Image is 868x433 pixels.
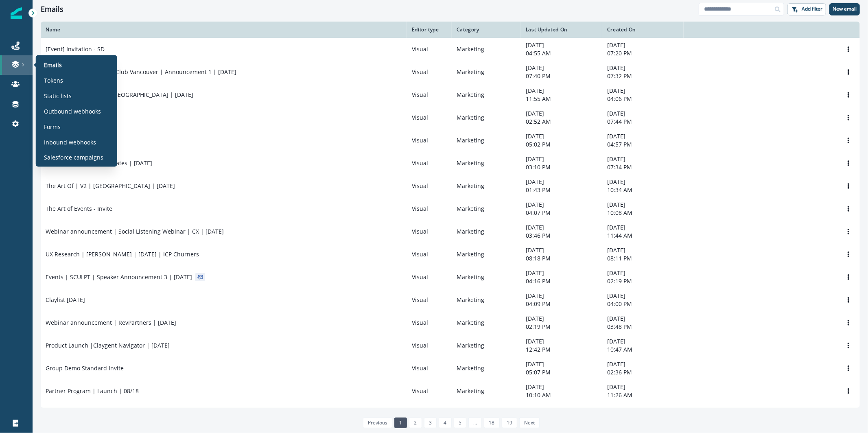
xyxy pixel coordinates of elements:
p: [DATE] [526,223,597,232]
td: Visual [407,106,452,129]
p: 11:55 AM [526,95,597,103]
p: [DATE] [526,64,597,72]
td: Marketing [452,220,521,243]
a: Group Demo Standard InviteVisualMarketing[DATE]05:07 PM[DATE]02:36 PMOptions [41,357,860,380]
p: [DATE] [607,383,679,391]
p: 07:44 PM [607,118,679,126]
td: Visual [407,311,452,334]
p: [DATE] [526,383,597,391]
p: [DATE] [526,155,597,163]
div: Name [46,26,402,33]
a: Page 18 [484,418,499,428]
a: Newsletter | Product Updates | [DATE]VisualMarketing[DATE]03:10 PM[DATE]07:34 PMOptions [41,152,860,175]
p: [DATE] [526,87,597,95]
a: [TEST APRIL] Event | Clay Club Vancouver | Announcement 1 | [DATE]VisualMarketing[DATE]07:40 PM[D... [41,61,860,83]
td: Marketing [452,266,521,289]
p: [DATE] [526,360,597,368]
td: Marketing [452,38,521,61]
p: [DATE] [526,41,597,49]
td: Visual [407,152,452,175]
p: The Art Of | V2 | [GEOGRAPHIC_DATA] | [DATE] [46,182,175,190]
p: [DATE] [607,246,679,254]
p: 04:06 PM [607,95,679,103]
p: Product Launch |Claygent Navigator | [DATE] [46,341,170,350]
div: Last Updated On [526,26,597,33]
p: OOH Awareness Email| [GEOGRAPHIC_DATA] | [DATE] [46,91,193,99]
div: Created On [607,26,679,33]
button: Options [842,362,855,374]
p: [DATE] [526,201,597,209]
button: Options [842,157,855,169]
td: Visual [407,243,452,266]
td: Visual [407,334,452,357]
td: Marketing [452,334,521,357]
a: Salesforce campaigns [39,151,114,164]
td: Marketing [452,311,521,334]
p: 02:19 PM [607,277,679,285]
td: Visual [407,266,452,289]
p: 03:48 PM [607,323,679,331]
td: Marketing [452,106,521,129]
button: Options [842,89,855,101]
p: 02:19 PM [526,323,597,331]
td: Visual [407,289,452,311]
ul: Pagination [361,418,540,428]
h1: Emails [41,5,63,14]
p: Forms [44,122,61,131]
p: Static lists [44,91,72,100]
a: Webinar announcement | RevPartners | [DATE]VisualMarketing[DATE]02:19 PM[DATE]03:48 PMOptions [41,311,860,334]
td: Marketing [452,129,521,152]
a: Product Launch |Claygent Navigator | [DATE]VisualMarketing[DATE]12:42 PM[DATE]10:47 AMOptions [41,334,860,357]
div: Editor type [412,26,447,33]
button: Options [842,134,855,147]
a: Tokens [39,74,114,86]
button: Options [842,339,855,352]
p: [DATE] [607,360,679,368]
p: Events | SCULPT | Speaker Announcement 3 | [DATE] [46,273,192,281]
a: Inbound webhooks [39,136,114,148]
button: Options [842,180,855,192]
p: [DATE] [607,201,679,209]
td: Advanced [407,402,452,425]
p: [DATE] [607,315,679,323]
p: 04:07 PM [526,209,597,217]
td: Marketing [452,83,521,106]
p: [DATE] [607,132,679,140]
a: Events | SCULPT | Speaker Announcement 3 | [DATE]VisualMarketing[DATE]04:16 PM[DATE]02:19 PMOptions [41,266,860,289]
a: Growth | Reactivation Email | Final Version | [DATE]AdvancedMarketing[DATE]04:25 PM[DATE]06:03 PM... [41,402,860,425]
p: [DATE] [607,178,679,186]
a: Page 1 is your current page [394,418,407,428]
p: 04:57 PM [607,140,679,149]
a: Forms [39,120,114,133]
p: Add filter [802,6,822,12]
button: Options [842,271,855,283]
p: New email [833,6,857,12]
button: Add filter [787,3,826,15]
p: [DATE] [607,87,679,95]
a: Page 19 [502,418,517,428]
td: Visual [407,38,452,61]
p: [DATE] [526,109,597,118]
a: Webinar announcement | Social Listening Webinar | CX | [DATE]VisualMarketing[DATE]03:46 PM[DATE]1... [41,220,860,243]
p: Emails [44,60,62,69]
a: Static lists [39,90,114,102]
td: Visual [407,220,452,243]
p: 03:46 PM [526,232,597,240]
p: UX Research | [PERSON_NAME] | [DATE] | ICP Churners [46,250,199,258]
p: 07:40 PM [526,72,597,80]
a: Next page [519,418,540,428]
p: Webinar announcement | Social Listening Webinar | CX | [DATE] [46,227,224,236]
p: Outbound webhooks [44,107,101,115]
a: OOH Awareness Email| [GEOGRAPHIC_DATA] | [DATE]VisualMarketing[DATE]11:55 AM[DATE]04:06 PMOptions [41,83,860,106]
button: Options [842,43,855,55]
p: 11:44 AM [607,232,679,240]
p: [DATE] [607,292,679,300]
p: 10:08 AM [607,209,679,217]
td: Marketing [452,357,521,380]
p: 05:07 PM [526,368,597,376]
p: 10:10 AM [526,391,597,399]
p: [Event] Invitation - SD [46,45,105,53]
button: Options [842,225,855,238]
p: 12:42 PM [526,346,597,354]
p: [DATE] [607,64,679,72]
